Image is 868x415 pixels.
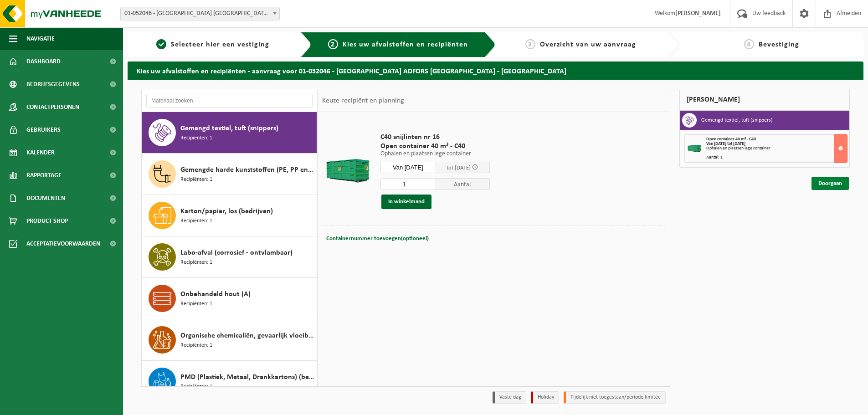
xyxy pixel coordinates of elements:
[26,232,100,255] span: Acceptatievoorwaarden
[128,61,863,79] h2: Kies uw afvalstoffen en recipiënten - aanvraag voor 01-052046 - [GEOGRAPHIC_DATA] ADFORS [GEOGRAP...
[380,142,490,151] span: Open container 40 m³ - C40
[706,155,847,160] div: Aantal: 1
[120,7,280,20] span: 01-052046 - SAINT-GOBAIN ADFORS BELGIUM - BUGGENHOUT
[26,27,55,50] span: Navigatie
[180,134,212,143] span: Recipiënten: 1
[142,195,317,236] button: Karton/papier, los (bedrijven) Recipiënten: 1
[26,118,61,141] span: Gebruikers
[328,39,338,49] span: 2
[180,206,273,217] span: Karton/papier, los (bedrijven)
[531,391,559,404] li: Holiday
[380,133,490,142] span: C40 snijlinten nr 16
[759,41,799,48] span: Bevestiging
[142,319,317,361] button: Organische chemicaliën, gevaarlijk vloeibaar in kleinverpakking Recipiënten: 1
[142,361,317,402] button: PMD (Plastiek, Metaal, Drankkartons) (bedrijven) Recipiënten: 1
[380,162,435,173] input: Selecteer datum
[701,113,773,128] h3: Gemengd textiel, tuft (snippers)
[381,195,431,209] button: In winkelmand
[180,258,212,267] span: Recipiënten: 1
[180,330,314,341] span: Organische chemicaliën, gevaarlijk vloeibaar in kleinverpakking
[564,391,666,404] li: Tijdelijk niet toegestaan/période limitée
[180,217,212,225] span: Recipiënten: 1
[180,247,293,258] span: Labo-afval (corrosief - ontvlambaar)
[180,164,314,175] span: Gemengde harde kunststoffen (PE, PP en PVC), recycleerbaar (industrieel)
[706,137,756,142] span: Open container 40 m³ - C40
[180,341,212,350] span: Recipiënten: 1
[706,141,745,146] strong: Van [DATE] tot [DATE]
[180,300,212,308] span: Recipiënten: 1
[380,151,490,157] p: Ophalen en plaatsen lege container
[318,89,409,112] div: Keuze recipiënt en planning
[180,289,251,300] span: Onbehandeld hout (A)
[156,39,166,49] span: 1
[744,39,754,49] span: 4
[121,7,279,20] span: 01-052046 - SAINT-GOBAIN ADFORS BELGIUM - BUGGENHOUT
[675,10,721,17] strong: [PERSON_NAME]
[180,175,212,184] span: Recipiënten: 1
[812,177,849,190] a: Doorgaan
[142,278,317,319] button: Onbehandeld hout (A) Recipiënten: 1
[706,146,847,151] div: Ophalen en plaatsen lege container
[171,41,269,48] span: Selecteer hier een vestiging
[679,89,850,111] div: [PERSON_NAME]
[132,39,293,50] a: 1Selecteer hier een vestiging
[26,73,80,96] span: Bedrijfsgegevens
[26,164,62,187] span: Rapportage
[26,187,65,210] span: Documenten
[142,112,317,154] button: Gemengd textiel, tuft (snippers) Recipiënten: 1
[142,154,317,195] button: Gemengde harde kunststoffen (PE, PP en PVC), recycleerbaar (industrieel) Recipiënten: 1
[493,391,526,404] li: Vaste dag
[146,94,313,108] input: Materiaal zoeken
[525,39,535,49] span: 3
[343,41,468,48] span: Kies uw afvalstoffen en recipiënten
[325,232,430,245] button: Containernummer toevoegen(optioneel)
[435,178,490,190] span: Aantal
[540,41,636,48] span: Overzicht van uw aanvraag
[26,50,61,73] span: Dashboard
[142,236,317,278] button: Labo-afval (corrosief - ontvlambaar) Recipiënten: 1
[180,383,212,391] span: Recipiënten: 1
[326,236,429,241] span: Containernummer toevoegen(optioneel)
[447,165,471,171] span: tot [DATE]
[26,96,79,118] span: Contactpersonen
[180,372,314,383] span: PMD (Plastiek, Metaal, Drankkartons) (bedrijven)
[180,123,278,134] span: Gemengd textiel, tuft (snippers)
[26,141,55,164] span: Kalender
[26,210,68,232] span: Product Shop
